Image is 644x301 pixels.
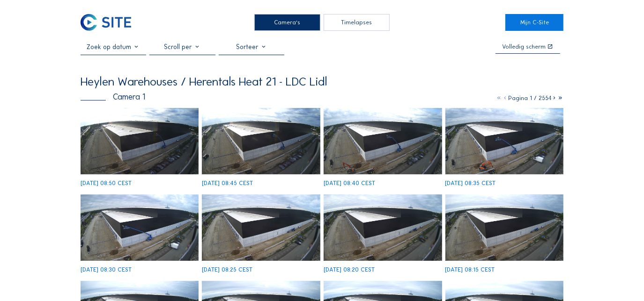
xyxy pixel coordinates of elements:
[508,94,551,101] span: Pagina 1 / 2554
[324,267,375,273] div: [DATE] 08:20 CEST
[202,180,253,186] div: [DATE] 08:45 CEST
[445,267,495,273] div: [DATE] 08:15 CEST
[81,194,199,261] img: image_53049894
[505,14,563,31] a: Mijn C-Site
[81,108,199,174] img: image_53050418
[81,14,139,31] a: C-SITE Logo
[445,108,563,174] img: image_53049949
[324,180,375,186] div: [DATE] 08:40 CEST
[324,108,442,174] img: image_53050100
[445,180,496,186] div: [DATE] 08:35 CEST
[503,44,546,50] div: Volledig scherm
[202,108,320,174] img: image_53050241
[324,194,442,261] img: image_53049590
[81,43,146,51] input: Zoek op datum 󰅀
[445,194,563,261] img: image_53049424
[81,14,131,31] img: C-SITE Logo
[81,180,132,186] div: [DATE] 08:50 CEST
[202,194,320,261] img: image_53049742
[81,76,327,87] div: Heylen Warehouses / Herentals Heat 21 - LDC Lidl
[81,267,132,273] div: [DATE] 08:30 CEST
[324,14,389,31] div: Timelapses
[254,14,320,31] div: Camera's
[81,93,145,101] div: Camera 1
[202,267,252,273] div: [DATE] 08:25 CEST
